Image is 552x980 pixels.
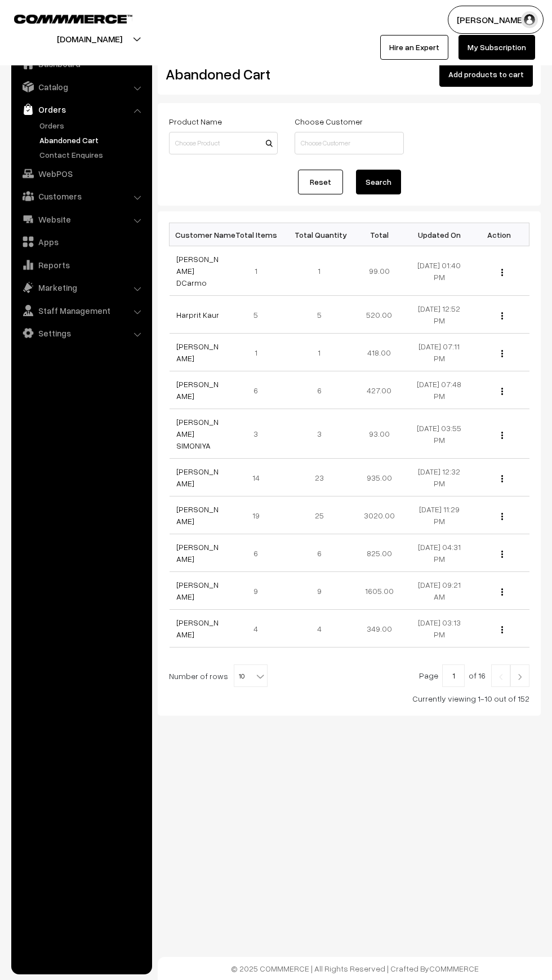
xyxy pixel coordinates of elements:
[290,496,350,534] td: 25
[469,671,486,680] span: of 16
[14,15,132,23] img: COMMMERCE
[17,25,162,53] button: [DOMAIN_NAME]
[176,580,219,601] a: [PERSON_NAME]
[14,277,148,298] a: Marketing
[229,296,290,334] td: 5
[14,300,148,321] a: Staff Management
[290,246,350,296] td: 1
[290,334,350,371] td: 1
[409,409,470,459] td: [DATE] 03:55 PM
[380,35,448,60] a: Hire an Expert
[501,350,503,357] img: Menu
[14,11,113,25] a: COMMMERCE
[419,671,438,680] span: Page
[409,459,470,496] td: [DATE] 12:32 PM
[14,77,148,97] a: Catalog
[229,334,290,371] td: 1
[37,149,148,161] a: Contact Enquires
[349,246,409,296] td: 99.00
[501,388,503,395] img: Menu
[290,459,350,496] td: 23
[176,542,219,564] a: [PERSON_NAME]
[290,223,350,246] th: Total Quantity
[349,371,409,409] td: 427.00
[229,459,290,496] td: 14
[176,417,219,450] a: [PERSON_NAME] SIMONIYA
[501,269,503,276] img: Menu
[429,964,479,973] a: COMMMERCE
[229,246,290,296] td: 1
[515,673,525,680] img: Right
[349,296,409,334] td: 520.00
[409,572,470,610] td: [DATE] 09:21 AM
[169,670,228,682] span: Number of rows
[349,496,409,534] td: 3020.00
[14,255,148,275] a: Reports
[176,504,219,526] a: [PERSON_NAME]
[298,170,343,194] a: Reset
[234,665,267,688] span: 10
[349,223,409,246] th: Total
[290,534,350,572] td: 6
[501,432,503,439] img: Menu
[501,626,503,633] img: Menu
[496,673,506,680] img: Left
[501,588,503,596] img: Menu
[14,232,148,252] a: Apps
[409,371,470,409] td: [DATE] 07:48 PM
[295,132,403,154] input: Choose Customer
[229,534,290,572] td: 6
[458,35,535,60] a: My Subscription
[349,534,409,572] td: 825.00
[295,116,363,127] label: Choose Customer
[229,223,290,246] th: Total Items
[14,209,148,229] a: Website
[290,572,350,610] td: 9
[14,99,148,119] a: Orders
[290,371,350,409] td: 6
[448,6,544,34] button: [PERSON_NAME]…
[501,551,503,558] img: Menu
[229,572,290,610] td: 9
[469,223,529,246] th: Action
[356,170,401,194] button: Search
[501,312,503,320] img: Menu
[290,409,350,459] td: 3
[439,62,533,87] button: Add products to cart
[349,459,409,496] td: 935.00
[229,496,290,534] td: 19
[170,223,230,246] th: Customer Name
[169,693,529,704] div: Currently viewing 1-10 out of 152
[37,134,148,146] a: Abandoned Cart
[229,371,290,409] td: 6
[501,513,503,520] img: Menu
[176,618,219,639] a: [PERSON_NAME]
[409,246,470,296] td: [DATE] 01:40 PM
[14,323,148,343] a: Settings
[176,467,219,488] a: [PERSON_NAME]
[501,475,503,482] img: Menu
[169,132,278,154] input: Choose Product
[234,664,268,687] span: 10
[409,610,470,648] td: [DATE] 03:13 PM
[409,534,470,572] td: [DATE] 04:31 PM
[409,334,470,371] td: [DATE] 07:11 PM
[409,223,470,246] th: Updated On
[158,957,552,980] footer: © 2025 COMMMERCE | All Rights Reserved | Crafted By
[14,163,148,184] a: WebPOS
[176,379,219,401] a: [PERSON_NAME]
[521,11,538,28] img: user
[166,65,277,83] h2: Abandoned Cart
[176,342,219,363] a: [PERSON_NAME]
[176,254,219,287] a: [PERSON_NAME] DCarmo
[349,409,409,459] td: 93.00
[349,572,409,610] td: 1605.00
[229,409,290,459] td: 3
[290,296,350,334] td: 5
[409,296,470,334] td: [DATE] 12:52 PM
[176,310,219,320] a: Harprit Kaur
[349,334,409,371] td: 418.00
[37,119,148,131] a: Orders
[409,496,470,534] td: [DATE] 11:29 PM
[349,610,409,648] td: 349.00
